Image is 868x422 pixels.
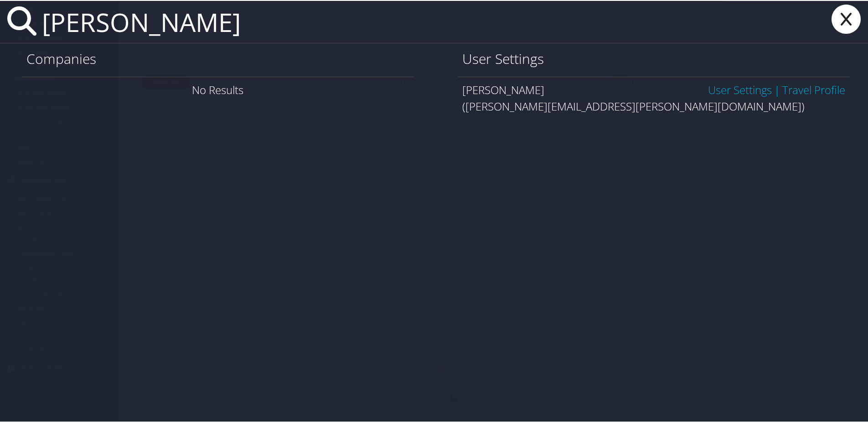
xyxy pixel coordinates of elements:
[708,81,772,96] a: User Settings
[782,81,845,96] a: View OBT Profile
[462,48,845,68] h1: User Settings
[772,81,782,96] span: |
[462,97,845,114] div: ([PERSON_NAME][EMAIL_ADDRESS][PERSON_NAME][DOMAIN_NAME])
[22,76,414,102] div: No Results
[26,48,409,68] h1: Companies
[462,81,544,96] span: [PERSON_NAME]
